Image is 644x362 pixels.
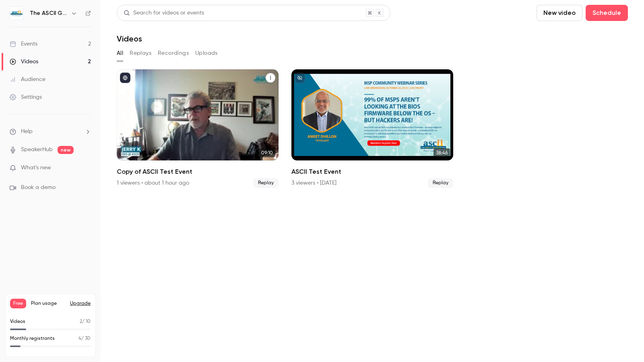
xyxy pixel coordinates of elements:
span: new [58,146,74,154]
div: Settings [10,93,42,101]
button: Schedule [586,5,628,21]
ul: Videos [117,69,628,188]
span: 09:10 [259,148,275,157]
div: 1 viewers • about 1 hour ago [117,179,189,187]
button: New video [537,5,582,21]
div: Videos [10,58,38,66]
h1: Videos [117,34,142,44]
button: published [120,73,130,83]
span: 38:46 [433,148,450,157]
span: 2 [80,319,82,324]
span: Book a demo [21,183,56,192]
li: help-dropdown-opener [10,127,91,136]
h2: Copy of ASCII Test Event [117,167,279,177]
p: / 10 [80,318,91,325]
span: Replay [253,178,279,188]
a: 38:46ASCII Test Event3 viewers • [DATE]Replay [291,69,453,188]
div: Events [10,40,37,48]
div: Search for videos or events [124,9,204,17]
button: All [117,47,123,60]
button: Recordings [158,47,189,60]
span: Plan usage [31,300,65,307]
h2: ASCII Test Event [291,167,453,177]
button: Uploads [195,47,218,60]
span: Replay [428,178,453,188]
li: Copy of ASCII Test Event [117,69,279,188]
p: Videos [10,318,25,325]
li: ASCII Test Event [291,69,453,188]
span: Free [10,299,26,308]
span: What's new [21,164,51,172]
section: Videos [117,5,628,357]
button: unpublished [295,73,305,83]
p: Monthly registrants [10,335,55,342]
button: Replays [130,47,151,60]
p: / 30 [78,335,91,342]
span: Help [21,127,33,136]
h6: The ASCII Group [30,9,68,17]
a: SpeakerHub [21,146,53,154]
span: 4 [78,336,81,341]
a: 09:10Copy of ASCII Test Event1 viewers • about 1 hour agoReplay [117,69,279,188]
img: The ASCII Group [10,7,23,20]
div: Audience [10,75,45,83]
button: Upgrade [70,300,91,307]
div: 3 viewers • [DATE] [291,179,336,187]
